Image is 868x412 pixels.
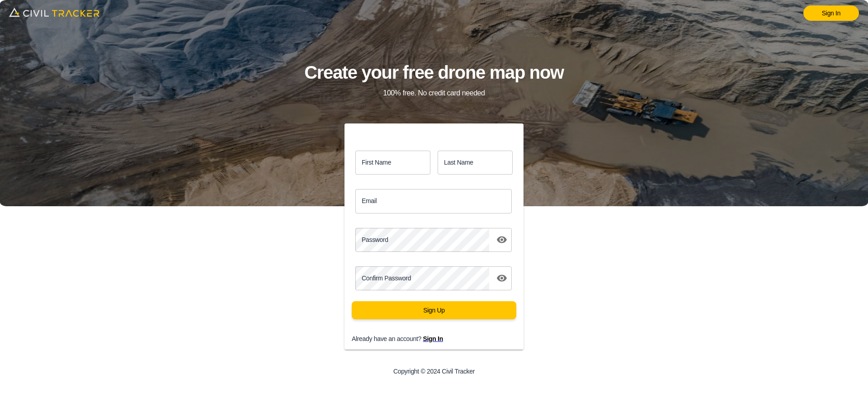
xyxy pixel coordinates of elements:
input: Email [355,189,512,213]
p: Copyright © 2024 Civil Tracker [393,368,475,375]
a: Sign In [423,335,443,342]
input: First name [355,151,430,175]
button: toggle password visibility [493,269,511,287]
p: Already have an account? [352,335,531,342]
button: toggle password visibility [493,231,511,249]
button: Sign Up [352,301,516,319]
a: Sign In [803,5,859,21]
p: 100% free. No credit card needed [383,87,485,99]
input: Last name [438,151,513,175]
h1: Create your free drone map now [304,58,564,87]
img: logo [9,5,99,20]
